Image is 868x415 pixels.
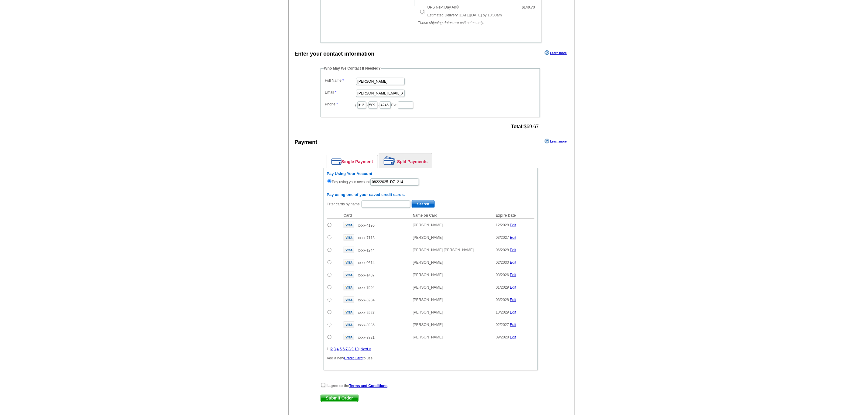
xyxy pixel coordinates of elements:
[344,272,354,278] img: visa.gif
[321,394,358,402] span: Submit Order
[344,259,354,266] img: visa.gif
[493,212,534,219] th: Expire Date
[496,235,509,240] span: 03/2027
[545,139,567,144] a: Learn more
[496,323,509,327] span: 02/2027
[384,156,396,165] img: split-payment.png
[496,298,509,302] span: 03/2028
[327,384,389,388] strong: I agree to the .
[331,158,341,165] img: single-payment.png
[496,310,509,314] span: 10/2029
[511,124,539,129] span: $69.67
[510,285,516,290] a: Edit
[341,212,410,219] th: Card
[344,234,354,241] img: visa.gif
[413,223,443,227] span: [PERSON_NAME]
[358,323,375,327] span: xxxx-8935
[510,335,516,339] a: Edit
[344,334,354,340] img: visa.gif
[358,298,375,302] span: xxxx-8234
[379,153,432,168] a: Split Payments
[358,248,375,252] span: xxxx-1244
[496,260,509,265] span: 02/2030
[410,212,493,219] th: Name on Card
[349,384,388,388] a: Terms and Conditions
[325,90,355,95] label: Email
[340,347,342,351] a: 5
[343,347,345,351] a: 6
[413,235,443,240] span: [PERSON_NAME]
[344,309,354,315] img: visa.gif
[327,192,534,197] h6: Pay using one of your saved credit cards.
[344,222,354,228] img: visa.gif
[337,347,339,351] a: 4
[510,298,516,302] a: Edit
[496,335,509,339] span: 09/2028
[510,273,516,277] a: Edit
[327,355,534,361] p: Add a new to use
[358,261,375,265] span: xxxx-0614
[358,335,375,340] span: xxxx-3821
[496,248,509,252] span: 06/2028
[295,50,375,58] div: Enter your contact information
[324,100,537,109] dd: ( ) - Ext.
[510,310,516,314] a: Edit
[496,285,509,290] span: 01/2029
[413,248,474,252] span: [PERSON_NAME] [PERSON_NAME]
[344,247,354,253] img: visa.gif
[327,201,360,207] label: Filter cards by name
[325,101,355,107] label: Phone
[413,260,443,265] span: [PERSON_NAME]
[413,273,443,277] span: [PERSON_NAME]
[413,323,443,327] span: [PERSON_NAME]
[358,273,375,277] span: xxxx-1487
[331,347,333,351] a: 2
[295,138,317,146] div: Payment
[510,223,516,227] a: Edit
[427,13,502,17] span: Estimated Delivery [DATE][DATE] by 10:30am
[413,298,443,302] span: [PERSON_NAME]
[545,50,567,55] a: Learn more
[344,284,354,290] img: visa.gif
[358,223,375,228] span: xxxx-4196
[510,323,516,327] a: Edit
[327,346,534,352] div: 1 | | | | | | | | | |
[327,171,534,176] h6: Pay Using Your Account
[344,297,354,303] img: visa.gif
[370,178,419,186] input: PO #:
[418,21,484,25] em: These shipping dates are estimates only.
[355,347,359,351] a: 10
[412,200,435,208] button: Search
[346,347,348,351] a: 7
[522,5,535,9] strong: $140.73
[334,347,336,351] a: 3
[413,285,443,290] span: [PERSON_NAME]
[344,321,354,328] img: visa.gif
[358,286,375,290] span: xxxx-7904
[496,273,509,277] span: 03/2026
[496,223,509,227] span: 12/2028
[327,171,534,186] div: Pay using your account
[413,335,443,339] span: [PERSON_NAME]
[511,124,524,129] strong: Total:
[325,78,355,83] label: Full Name
[324,66,381,71] legend: Who May We Contact If Needed?
[327,155,378,168] a: Single Payment
[510,260,516,265] a: Edit
[510,235,516,240] a: Edit
[358,236,375,240] span: xxxx-7118
[510,248,516,252] a: Edit
[358,310,375,315] span: xxxx-2927
[427,5,459,10] label: UPS Next Day Air®
[352,347,354,351] a: 9
[413,310,443,314] span: [PERSON_NAME]
[344,356,362,360] a: Credit Card
[746,274,868,415] iframe: LiveChat chat widget
[349,347,351,351] a: 8
[361,347,371,351] a: Next >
